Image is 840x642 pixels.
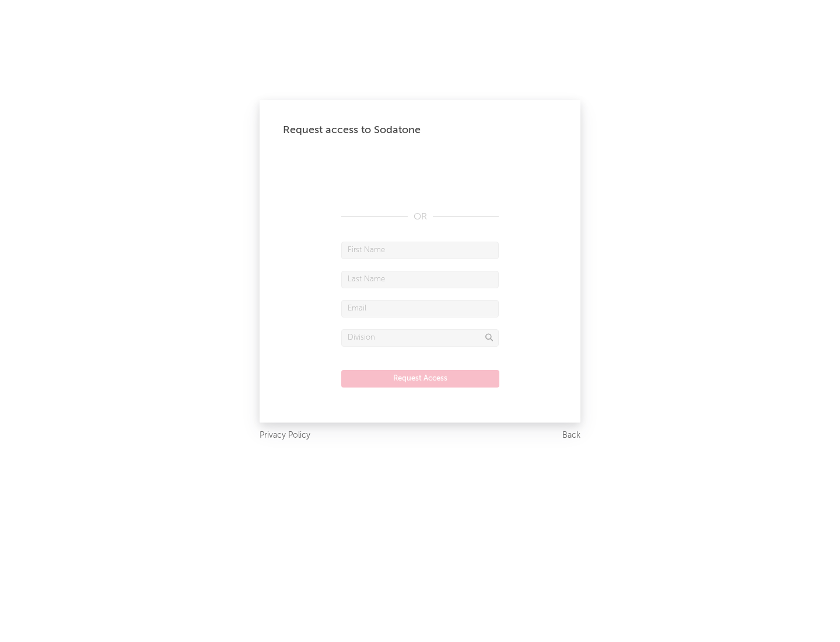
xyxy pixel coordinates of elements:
input: First Name [341,242,499,259]
div: OR [341,210,499,224]
input: Last Name [341,271,499,288]
div: Request access to Sodatone [283,123,557,137]
a: Privacy Policy [260,428,310,443]
a: Back [562,428,580,443]
button: Request Access [341,370,499,388]
input: Division [341,329,499,347]
input: Email [341,300,499,317]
